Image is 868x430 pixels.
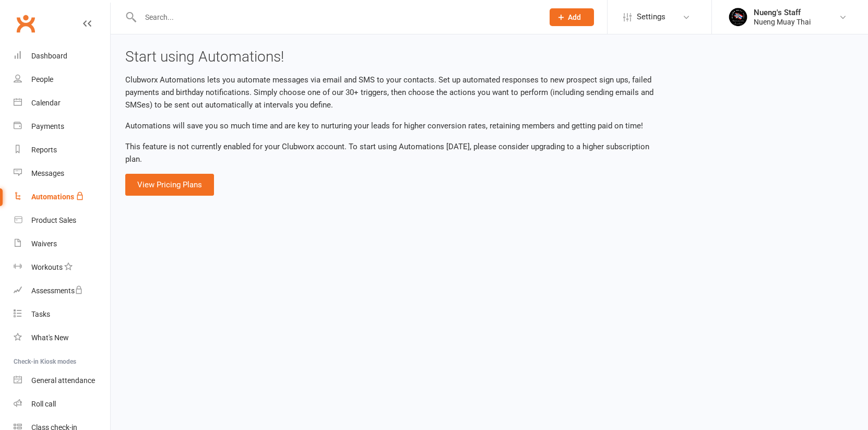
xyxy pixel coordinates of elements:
a: View Pricing Plans [125,174,214,196]
button: Add [550,8,594,26]
a: Clubworx [13,10,39,37]
div: Workouts [31,263,63,271]
a: Tasks [14,303,110,326]
div: Messages [31,169,64,177]
div: Waivers [31,240,57,248]
div: Nueng's Staff [754,8,811,17]
a: Reports [14,138,110,162]
a: Workouts [14,256,110,279]
input: Search... [137,10,536,25]
div: Nueng Muay Thai [754,17,811,27]
a: Assessments [14,279,110,303]
div: Dashboard [31,52,67,60]
div: Roll call [31,400,56,408]
div: What's New [31,333,69,342]
div: Reports [31,146,57,154]
a: Messages [14,162,110,185]
a: What's New [14,326,110,350]
a: Payments [14,115,110,138]
div: Tasks [31,310,50,318]
div: Product Sales [31,216,76,224]
div: People [31,75,53,83]
a: Automations [14,185,110,209]
a: People [14,68,110,91]
span: Settings [637,5,665,29]
a: Calendar [14,91,110,115]
a: Waivers [14,232,110,256]
a: Product Sales [14,209,110,232]
div: General attendance [31,376,95,385]
h3: Start using Automations! [125,49,668,65]
div: Payments [31,122,64,130]
div: Assessments [31,286,83,295]
p: This feature is not currently enabled for your Clubworx account. To start using Automations [DATE... [125,140,668,165]
a: Roll call [14,392,110,416]
span: Add [568,13,581,21]
p: Clubworx Automations lets you automate messages via email and SMS to your contacts. Set up automa... [125,74,668,111]
div: Calendar [31,99,61,107]
p: Automations will save you so much time and are key to nurturing your leads for higher conversion ... [125,120,668,132]
div: Automations [31,193,74,201]
a: Dashboard [14,44,110,68]
img: thumb_image1725410985.png [728,7,748,28]
a: General attendance kiosk mode [14,369,110,392]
